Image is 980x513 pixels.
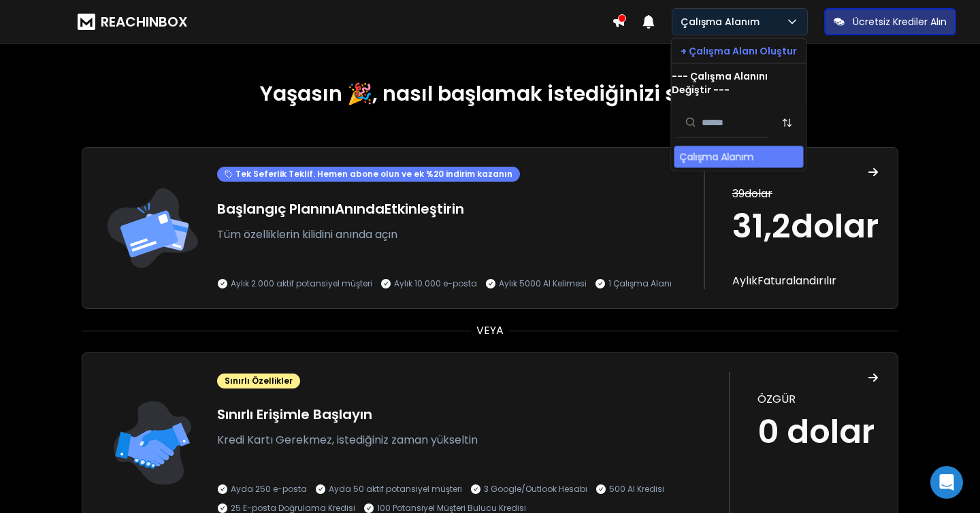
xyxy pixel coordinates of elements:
font: Anında [335,199,385,218]
img: logo [78,14,95,30]
font: Sınırlı Erişimle Başlayın [217,405,372,424]
font: dolar [791,203,879,249]
font: Aylık 10.000 e-posta [394,278,477,289]
img: iz [101,167,203,289]
font: Yaşasın 🎉, nasıl başlamak istediğinizi seçin [260,79,721,108]
font: Aylık 2.000 aktif potansiyel müşteri [231,278,372,289]
font: Çalışma Alanım [680,150,754,164]
font: ÖZGÜR [757,391,796,407]
font: + Çalışma Alanı Oluştur [681,44,797,58]
font: Tek Seferlik Teklif. Hemen abone olun ve ek %20 indirim kazanın [235,168,512,180]
font: Ayda 250 e-posta [231,483,307,495]
font: VEYA [476,322,504,338]
button: Sıralama AZ'ye göre sırala [774,109,801,136]
font: 500 AI Kredisi [609,483,664,495]
font: Ayda 50 aktif potansiyel müşteri [329,483,462,495]
button: + Çalışma Alanı Oluştur [672,39,806,63]
button: Ücretsiz Krediler Alın [824,8,956,35]
font: Etkinleştirin [385,199,464,218]
font: Başlangıç Planını [217,199,335,218]
font: 1 Çalışma Alanı [608,278,672,289]
font: 39 [732,186,745,201]
font: Aylık 5000 AI Kelimesi [499,278,587,289]
div: Intercom Messenger'ı açın [930,466,963,499]
font: Ücretsiz Krediler Alın [853,15,947,29]
font: Aylık [732,273,757,288]
font: 31,2 [732,203,791,249]
font: REACHINBOX [101,12,188,31]
font: dolar [745,186,772,201]
font: Faturalandırılır [757,273,836,288]
font: Kredi Kartı Gerekmez, istediğiniz zaman yükseltin [217,432,478,448]
font: Tüm özelliklerin kilidini anında açın [217,227,397,242]
font: Sınırlı Özellikler [225,375,293,386]
font: 3 Google/Outlook Hesabı [484,483,587,495]
font: --- Çalışma Alanını Değiştir --- [672,69,768,97]
font: Çalışma Alanım [681,15,759,29]
font: 0 dolar [757,409,875,454]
